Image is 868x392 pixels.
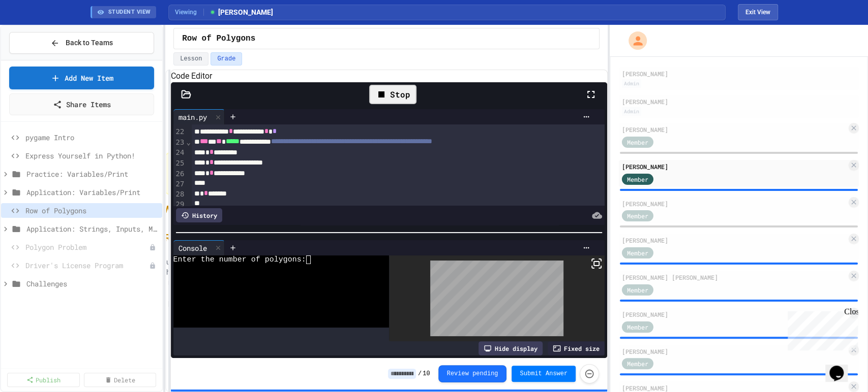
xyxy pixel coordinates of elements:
div: Chat with us now!Close [4,4,70,64]
span: Polygon Problem [25,242,149,252]
span: Member [627,285,648,295]
div: History [176,208,222,222]
span: Row of Polygons [182,32,255,45]
span: Member [627,322,648,332]
div: Console [173,240,225,255]
div: [PERSON_NAME] [622,97,856,106]
a: Add New Item [9,67,154,89]
span: Enter the number of polygons: [173,255,306,265]
span: Challenges [26,278,158,289]
a: Publish [7,373,80,387]
span: Practice: Variables/Print [26,169,158,179]
div: [PERSON_NAME] [622,236,847,245]
div: [PERSON_NAME] [622,347,847,356]
span: Viewing [175,8,204,17]
iframe: chat widget [825,351,858,382]
a: Delete [84,373,157,387]
div: Console [173,243,212,253]
div: Admin [622,79,641,88]
span: pygame Intro [25,132,158,143]
div: Fixed size [548,341,605,355]
span: Express Yourself in Python! [25,150,158,161]
span: Fold line [186,138,191,146]
span: / [418,370,422,378]
button: Lesson [173,52,208,66]
div: main.py [173,109,225,124]
span: Back to Teams [66,38,113,48]
div: 24 [173,148,186,158]
span: Row of Polygons [25,205,158,216]
span: Application: Variables/Print [26,187,158,198]
div: 25 [173,158,186,169]
div: 29 [173,200,186,210]
button: Exit student view [738,4,778,20]
div: 26 [173,169,186,180]
button: Submit Answer [512,366,576,382]
div: [PERSON_NAME] [622,310,847,319]
h6: Code Editor [171,70,607,82]
iframe: chat widget [784,307,858,350]
div: [PERSON_NAME] [622,162,847,171]
div: Hide display [478,341,543,355]
div: [PERSON_NAME] [622,199,847,208]
span: Member [627,211,648,220]
div: Stop [369,85,416,104]
div: [PERSON_NAME] [622,125,847,134]
span: Member [627,359,648,368]
span: Submit Answer [520,370,567,378]
span: Member [627,248,648,257]
span: STUDENT VIEW [108,8,151,17]
div: [PERSON_NAME] [622,69,856,78]
div: Unpublished [149,262,156,269]
div: Admin [622,107,641,116]
span: Application: Strings, Inputs, Math [26,223,158,234]
div: Unpublished [149,244,156,251]
span: Member [627,138,648,147]
span: Member [627,175,648,184]
div: My Account [618,29,649,52]
span: 10 [423,370,430,378]
div: main.py [173,112,212,122]
button: Back to Teams [9,32,154,54]
span: Driver's License Program [25,260,149,271]
button: Grade [211,52,242,66]
button: Force resubmission of student's answer (Admin only) [580,364,599,383]
button: Review pending [438,365,507,382]
div: 28 [173,189,186,200]
div: 27 [173,179,186,189]
span: [PERSON_NAME] [209,7,273,18]
div: 22 [173,127,186,138]
div: [PERSON_NAME] [PERSON_NAME] [622,273,847,282]
a: Share Items [9,93,154,115]
div: 23 [173,138,186,148]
